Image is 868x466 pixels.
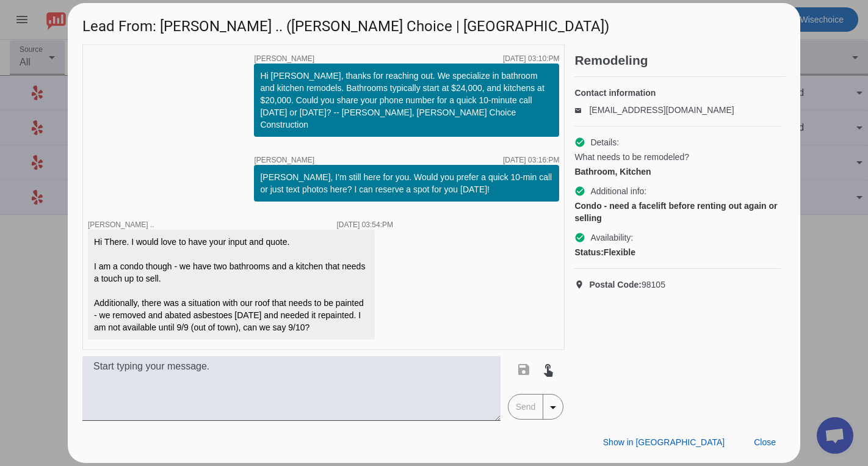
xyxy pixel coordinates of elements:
[574,200,781,224] div: Condo - need a facelift before renting out again or selling
[574,246,781,258] div: Flexible
[574,137,585,148] mat-icon: check_circle
[88,220,154,229] span: [PERSON_NAME] ..
[603,437,725,447] span: Show in [GEOGRAPHIC_DATA]
[574,280,589,289] mat-icon: location_on
[503,55,559,62] div: [DATE] 03:10:PM
[337,221,393,228] div: [DATE] 03:54:PM
[590,185,646,197] span: Additional info:
[254,156,314,164] span: [PERSON_NAME]
[68,3,800,44] h1: Lead From: [PERSON_NAME] .. ([PERSON_NAME] Choice | [GEOGRAPHIC_DATA])
[574,87,781,99] h4: Contact information
[590,231,633,244] span: Availability:
[574,247,603,257] strong: Status:
[574,232,585,243] mat-icon: check_circle
[260,70,553,131] div: Hi [PERSON_NAME], thanks for reaching out. We specialize in bathroom and kitchen remodels. Bathro...
[574,151,689,163] span: What needs to be remodeled?
[503,156,559,164] div: [DATE] 03:16:PM
[754,437,776,447] span: Close
[589,279,665,291] span: 98105
[574,107,589,113] mat-icon: email
[254,55,314,62] span: [PERSON_NAME]
[574,54,786,67] h2: Remodeling
[94,236,369,333] div: Hi There. I would love to have your input and quote. I am a condo though - we have two bathrooms ...
[574,186,585,197] mat-icon: check_circle
[546,400,560,415] mat-icon: arrow_drop_down
[744,431,786,453] button: Close
[260,171,553,195] div: [PERSON_NAME], I'm still here for you. Would you prefer a quick 10-min call or just text photos h...
[593,431,734,453] button: Show in [GEOGRAPHIC_DATA]
[574,166,781,178] div: Bathroom, Kitchen
[541,362,555,377] mat-icon: touch_app
[589,105,734,115] a: [EMAIL_ADDRESS][DOMAIN_NAME]
[590,136,619,148] span: Details:
[589,280,642,289] strong: Postal Code:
